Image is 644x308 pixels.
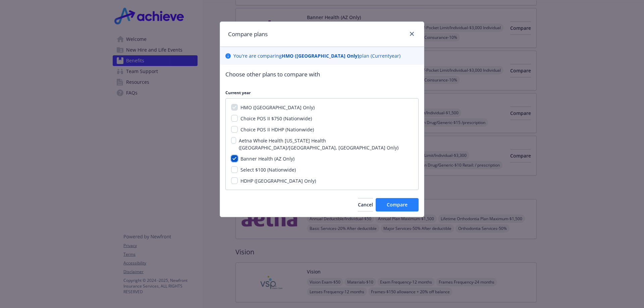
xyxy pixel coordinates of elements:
span: Select $100 (Nationwide) [240,167,296,173]
span: Compare [387,201,408,208]
p: You ' re are comparing plan ( Current year) [233,52,400,59]
span: Banner Health (AZ Only) [240,156,294,162]
a: close [408,30,416,38]
span: HMO ([GEOGRAPHIC_DATA] Only) [240,104,315,111]
span: Cancel [358,201,373,208]
p: Current year [225,90,419,96]
button: Compare [376,198,419,211]
p: Choose other plans to compare with [225,70,419,79]
h1: Compare plans [228,30,268,39]
span: HDHP ([GEOGRAPHIC_DATA] Only) [240,178,316,184]
b: HMO ([GEOGRAPHIC_DATA] Only) [282,53,359,59]
span: Choice POS II HDHP (Nationwide) [240,126,314,133]
button: Cancel [358,198,373,211]
span: Aetna Whole Health [US_STATE] Health ([GEOGRAPHIC_DATA]/[GEOGRAPHIC_DATA], [GEOGRAPHIC_DATA] Only) [239,137,398,151]
span: Choice POS II $750 (Nationwide) [240,115,312,122]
